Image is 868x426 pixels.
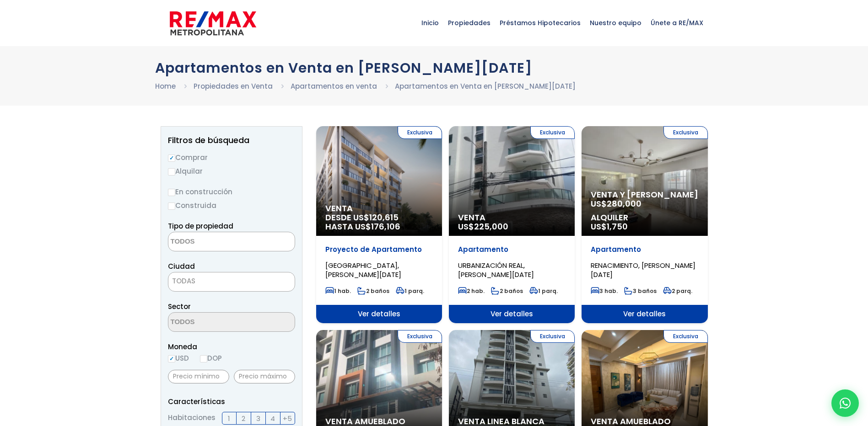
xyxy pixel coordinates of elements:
span: 3 [256,413,260,424]
span: Exclusiva [398,126,442,139]
span: Venta [325,204,433,213]
span: 2 baños [357,287,389,295]
span: 4 [270,413,275,424]
span: Habitaciones [168,412,216,425]
span: Venta y [PERSON_NAME] [591,190,698,199]
span: 1 hab. [325,287,351,295]
textarea: Search [168,232,257,252]
span: DESDE US$ [325,213,433,231]
span: Tipo de propiedad [168,221,233,231]
p: Apartamento [458,245,566,254]
span: Alquiler [591,213,698,222]
span: Inicio [417,9,443,37]
span: RENACIMIENTO, [PERSON_NAME][DATE] [591,261,695,279]
span: Nuestro equipo [585,9,646,37]
textarea: Search [168,313,257,332]
p: Características [168,396,295,407]
span: 1 [228,413,230,424]
span: Exclusiva [530,330,575,343]
span: TODAS [172,276,195,286]
a: Propiedades en Venta [194,81,273,91]
p: Apartamento [591,245,698,254]
h2: Filtros de búsqueda [168,136,295,145]
span: TODAS [168,275,295,288]
span: Ciudad [168,261,195,271]
span: Moneda [168,341,295,352]
span: TODAS [168,272,295,292]
input: Construida [168,202,175,210]
li: Apartamentos en Venta en [PERSON_NAME][DATE] [395,80,576,92]
a: Apartamentos en venta [291,81,377,91]
input: Precio máximo [234,370,295,383]
span: 2 baños [491,287,523,295]
span: 2 [242,413,245,424]
span: Únete a RE/MAX [646,9,708,37]
span: Sector [168,302,191,311]
span: US$ [591,198,642,209]
a: Exclusiva Venta DESDE US$120,615 HASTA US$176,106 Proyecto de Apartamento [GEOGRAPHIC_DATA], [PER... [316,126,442,323]
span: Préstamos Hipotecarios [495,9,585,37]
input: Precio mínimo [168,370,229,383]
span: Propiedades [443,9,495,37]
label: En construcción [168,186,295,197]
input: Comprar [168,154,175,162]
span: 1 parq. [529,287,558,295]
span: US$ [591,221,628,232]
span: HASTA US$ [325,222,433,231]
label: DOP [200,352,222,364]
span: 176,106 [371,221,400,232]
input: DOP [200,355,207,362]
span: Venta Linea Blanca [458,417,566,426]
span: Venta [458,213,566,222]
span: 120,615 [369,212,399,223]
h1: Apartamentos en Venta en [PERSON_NAME][DATE] [155,60,713,76]
span: Exclusiva [398,330,442,343]
span: 2 parq. [663,287,692,295]
span: [GEOGRAPHIC_DATA], [PERSON_NAME][DATE] [325,261,401,279]
p: Proyecto de Apartamento [325,245,433,254]
span: 2 hab. [458,287,485,295]
span: Ver detalles [316,305,442,323]
input: USD [168,355,175,362]
span: 280,000 [607,198,642,209]
span: URBANIZACIÓN REAL, [PERSON_NAME][DATE] [458,261,534,279]
input: Alquilar [168,168,175,176]
span: +5 [283,413,292,424]
a: Exclusiva Venta y [PERSON_NAME] US$280,000 Alquiler US$1,750 Apartamento RENACIMIENTO, [PERSON_NA... [582,126,707,323]
a: Home [155,81,176,91]
span: Exclusiva [663,126,708,139]
span: Ver detalles [449,305,575,323]
label: USD [168,352,189,364]
span: 3 hab. [591,287,618,295]
span: 3 baños [624,287,657,295]
span: Venta Amueblado [591,417,698,426]
a: Exclusiva Venta US$225,000 Apartamento URBANIZACIÓN REAL, [PERSON_NAME][DATE] 2 hab. 2 baños 1 pa... [449,126,575,323]
span: 1,750 [607,221,628,232]
span: Exclusiva [663,330,708,343]
label: Construida [168,200,295,211]
label: Comprar [168,152,295,163]
input: En construcción [168,189,175,196]
span: 1 parq. [396,287,424,295]
span: Venta Amueblado [325,417,433,426]
span: 225,000 [474,221,508,232]
span: Ver detalles [582,305,707,323]
span: Exclusiva [530,126,575,139]
span: US$ [458,221,508,232]
label: Alquilar [168,165,295,177]
img: remax-metropolitana-logo [170,10,256,37]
